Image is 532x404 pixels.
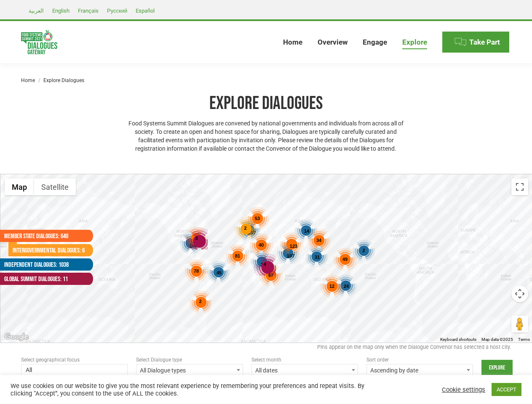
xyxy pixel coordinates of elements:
div: Pins appear on the map only when the Dialogue Convenor has selected a host city. [21,343,511,356]
button: Show satellite imagery [34,178,76,195]
span: 14 [304,229,309,234]
a: Open this area in Google Maps (opens a new window) [3,332,30,343]
span: 49 [342,257,347,262]
span: 81 [235,253,240,258]
a: Français [74,5,103,16]
button: Toggle fullscreen view [511,178,528,195]
input: Explore [481,360,513,376]
span: العربية [29,8,44,14]
a: Cookie settings [442,386,485,393]
div: Select month [251,356,358,364]
a: العربية [24,5,48,16]
h1: Explore Dialogues [124,92,408,115]
img: Menu icon [454,36,467,48]
div: Sort order [366,356,473,364]
span: Русский [107,8,127,14]
span: Explore Dialogues [43,77,84,83]
span: 24 [343,284,348,289]
span: All Dialogue types [136,364,243,376]
span: All dates [251,364,358,376]
span: 3 [195,236,198,241]
span: Español [136,8,155,14]
div: Select Dialogue type [136,356,243,364]
span: 123 [289,244,297,249]
img: Food Systems Summit Dialogues [21,30,57,54]
img: Google [3,332,30,343]
span: Home [283,38,302,47]
button: Show street map [5,178,34,195]
span: 78 [193,268,198,274]
span: Map data ©2025 [481,337,513,342]
a: Español [131,5,159,16]
span: 2 [244,226,246,231]
span: English [52,8,70,14]
span: Français [78,8,99,14]
p: Food Systems Summit Dialogues are convened by national governments and individuals from across al... [124,119,408,153]
a: Terms (opens in new tab) [518,337,530,342]
a: Русский [103,5,131,16]
a: Home [21,77,35,83]
span: 40 [258,242,263,247]
div: We use cookies on our website to give you the most relevant experience by remembering your prefer... [11,382,368,397]
span: 2 [199,299,201,304]
a: ACCEPT [492,383,521,396]
span: 31 [314,255,319,260]
span: 4 [263,262,266,267]
span: Ascending by date [366,364,473,376]
span: All Dialogue types [136,364,242,376]
span: Ascending by date [367,364,473,376]
button: Map camera controls [511,285,528,302]
a: English [48,5,74,16]
span: 53 [254,216,259,221]
span: 12 [329,284,334,289]
a: Intergovernmental Dialogues: 6 [8,244,85,256]
button: Keyboard shortcuts [440,337,476,343]
span: Engage [363,38,387,47]
div: Select geographical focus [21,356,128,364]
span: 2 [362,248,365,253]
button: Drag Pegman onto the map to open Street View [511,316,528,332]
span: Overview [318,38,348,47]
span: Explore [402,38,427,47]
span: 34 [316,238,321,243]
span: All dates [252,364,358,376]
span: 45 [216,270,221,275]
span: Take Part [469,38,500,47]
